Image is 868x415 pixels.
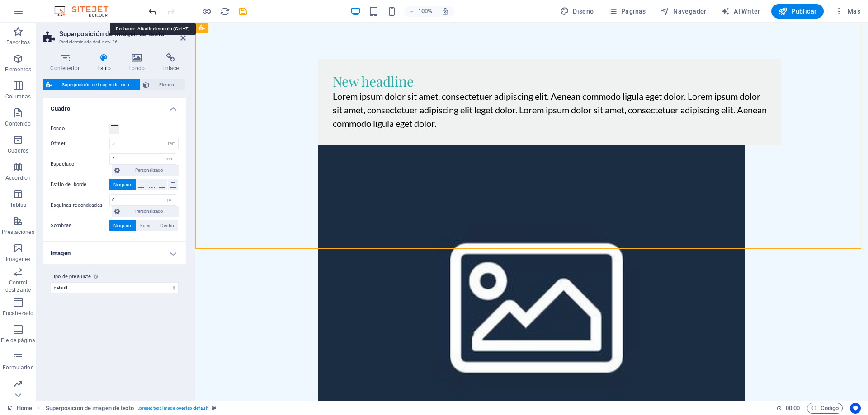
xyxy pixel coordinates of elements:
label: Esquinas redondeadas [51,200,109,211]
h6: Tiempo de la sesión [776,403,800,414]
label: Fondo [51,123,109,134]
button: Personalizado [112,206,179,217]
h4: Imagen [43,242,186,264]
img: Editor Logo [52,6,120,17]
button: undo [147,6,158,17]
p: Favoritos [6,39,30,46]
p: Tablas [10,201,27,209]
p: Prestaciones [2,228,34,236]
span: Personalizado [123,165,176,176]
img: logo [25,262,45,270]
img: Apple [4,132,26,140]
p: Accordion [5,174,31,182]
span: Dentro [160,220,174,231]
img: Google [4,103,30,110]
span: Navegador [660,7,707,16]
h3: Predeterminado #ed-new-26 [59,38,168,46]
p: Encabezado [3,310,33,317]
span: Iniciar sesión [4,73,39,79]
button: Element [140,79,186,90]
p: Elementos [5,66,31,73]
i: Al redimensionar, ajustar el nivel de zoom automáticamente para ajustarse al dispositivo elegido. [441,7,449,15]
label: Tipo de preajuste [51,271,179,282]
h4: Contenedor [43,53,90,72]
span: Código [811,403,839,414]
span: Diseño [560,7,594,16]
button: Código [807,403,843,414]
nav: breadcrumb [46,403,216,414]
span: . preset-text-image-overlap-default [138,403,208,414]
h4: Enlace [155,53,186,72]
h4: Fondo [122,53,156,72]
a: Haz clic para cancelar la selección y doble clic para abrir páginas [7,403,32,414]
button: AI Writer [717,4,764,19]
div: Diseño (Ctrl+Alt+Y) [557,4,598,19]
p: Contenido [5,120,31,127]
label: Sombras [51,220,109,231]
button: Superposición de imagen de texto [43,79,140,90]
button: Usercentrics [850,403,861,414]
span: Regístrate ahora [4,88,48,95]
button: Haz clic para salir del modo de previsualización y seguir editando [201,6,212,17]
span: Fuera [140,220,151,231]
h4: Cuadro [43,98,186,114]
button: Más [831,4,864,19]
button: 100% [404,6,436,17]
span: Regístrate ahora [4,73,48,79]
p: Columnas [5,93,31,100]
button: save [237,6,248,17]
label: Espaciado [51,159,109,170]
button: Ninguno [109,179,136,190]
label: Estilo del borde [51,179,109,190]
h2: Superposición de imagen de texto [59,30,186,38]
span: 00 00 [786,403,800,414]
p: Pie de página [1,337,35,344]
button: Personalizado [112,165,179,176]
h4: Estilo [90,53,122,72]
span: Ver ahorros [4,58,35,65]
span: Element [152,79,183,90]
span: Regístrate con Email [26,122,82,129]
button: reload [219,6,230,17]
i: Guardar (Ctrl+S) [238,6,248,17]
span: Regístrate con Apple [26,132,82,139]
span: Ninguno [113,179,131,190]
p: Imágenes [6,256,30,263]
span: Más [835,7,860,16]
span: : [792,405,793,411]
span: Regístrate con Facebook [38,112,105,119]
button: Fuera [136,220,156,231]
span: Haz clic para seleccionar y doble clic para editar [46,403,134,414]
span: Personalizado [123,206,176,217]
img: Facebook [4,112,38,120]
span: Superposición de imagen de texto [55,79,137,90]
span: AI Writer [721,7,760,16]
i: Volver a cargar página [220,6,230,17]
span: Regístrate con Google [30,103,90,109]
label: Offset [51,141,109,146]
button: Navegador [657,4,710,19]
h6: 100% [418,6,432,17]
p: Formularios [3,364,33,371]
button: Publicar [771,4,824,19]
img: arrow [4,354,26,361]
button: Páginas [605,4,650,19]
span: Páginas [609,7,646,16]
i: Este elemento es un preajuste personalizable [212,406,216,410]
button: Dentro [156,220,178,231]
span: cashback [83,56,110,64]
span: Ninguno [113,220,131,231]
span: Publicar [778,7,817,16]
p: Cuadros [8,147,29,154]
img: Email [4,122,26,130]
button: Ninguno [109,220,136,231]
button: Diseño [557,4,598,19]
